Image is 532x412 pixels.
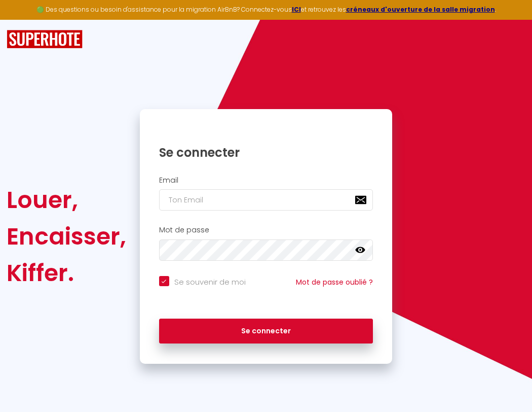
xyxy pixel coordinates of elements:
[159,226,373,234] h2: Mot de passe
[159,189,373,211] input: Ton Email
[159,176,373,185] h2: Email
[292,5,301,14] a: ICI
[7,30,83,49] img: SuperHote logo
[159,319,373,344] button: Se connecter
[296,277,373,287] a: Mot de passe oublié ?
[346,5,495,14] a: créneaux d'ouverture de la salle migration
[7,182,126,218] div: Louer,
[7,255,126,291] div: Kiffer.
[159,145,373,160] h1: Se connecter
[7,218,126,255] div: Encaisser,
